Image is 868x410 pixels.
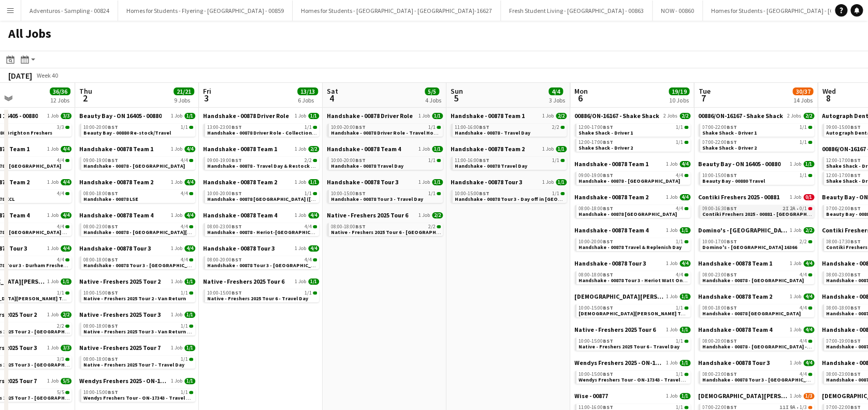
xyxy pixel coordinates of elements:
[428,224,436,229] span: 2/2
[79,178,195,186] a: Handshake - 00878 Team 21 Job4/4
[698,226,814,234] a: Domino's - [GEOGRAPHIC_DATA] 163661 Job2/2
[455,157,565,169] a: 11:00-16:00BST1/1Handshake - 00878 Travel Day
[171,113,182,119] span: 1 Job
[418,146,430,152] span: 1 Job
[451,178,567,205] div: Handshake - 00878 Tour 31 Job1/110:00-15:00BST1/1Handshake - 00878 Tour 3 - Day off in [GEOGRAPHI...
[542,146,554,152] span: 1 Job
[574,193,690,201] a: Handshake - 00878 Team 21 Job4/4
[207,196,363,202] span: Handshake - 00878 Restock (Southend)
[603,172,613,179] span: BST
[331,196,423,202] span: Handshake - 00878 Tour 3 - Travel Day
[698,226,814,259] div: Domino's - [GEOGRAPHIC_DATA] 163661 Job2/210:00-17:00BST2/2Domino's - [GEOGRAPHIC_DATA] 16366
[850,238,861,245] span: BST
[702,238,812,250] a: 10:00-17:00BST2/2Domino's - [GEOGRAPHIC_DATA] 16366
[232,157,242,164] span: BST
[698,160,814,168] a: Beauty Bay - ON 16405 - 008801 Job1/1
[207,224,242,229] span: 08:00-23:00
[418,212,430,218] span: 1 Job
[47,212,59,218] span: 1 Job
[676,125,683,130] span: 1/1
[57,191,64,196] span: 4/4
[790,161,801,167] span: 1 Job
[184,113,195,119] span: 1/1
[331,157,441,169] a: 10:00-20:00BST1/1Handshake - 00878 Travel Day
[676,140,683,145] span: 1/1
[203,244,319,277] div: Handshake - 00878 Tour 31 Job4/408:00-20:00BST4/4Handshake - 00878 Tour 3 - [GEOGRAPHIC_DATA] Ons...
[790,194,801,200] span: 1 Job
[171,212,182,218] span: 1 Job
[293,1,501,21] button: Homes for Students - [GEOGRAPHIC_DATA] - [GEOGRAPHIC_DATA]-16627
[331,129,441,136] span: Handshake - 00878 Driver Role - Travel Home
[702,178,765,184] span: Beauty Bay - 00880 Travel
[653,1,703,21] button: NOW - 00860
[79,112,195,145] div: Beauty Bay - ON 16405 - 008801 Job1/110:00-20:00BST1/1Beauty Bay - 00880 Re-stock/Travel
[432,179,443,185] span: 1/1
[21,1,118,21] button: Adventuros - Sampling - 00824
[428,158,436,163] span: 1/1
[83,196,138,202] span: Handshake - 00878 LSE
[800,239,807,244] span: 2/2
[574,112,690,160] div: 00886/ON-16167 - Shake Shack2 Jobs2/212:00-17:00BST1/1Shake Shack - Driver 112:00-17:00BST1/1Shak...
[574,226,690,259] div: Handshake - 00878 Team 41 Job1/110:00-20:00BST1/1Handshake - 00878 Travel & Replenish Day
[698,112,814,160] div: 00886/ON-16167 - Shake Shack2 Jobs2/207:00-22:00BST1/1Shake Shack - Driver 107:00-22:00BST1/1Shak...
[702,206,737,211] span: 09:00-16:30
[702,129,757,136] span: Shake Shack - Driver 1
[556,179,567,185] span: 1/1
[83,163,185,169] span: Handshake - 00878 - Lancaster
[79,178,153,186] span: Handshake - 00878 Team 2
[702,144,757,151] span: Shake Shack - Driver 2
[331,191,366,196] span: 10:00-15:00
[61,146,71,152] span: 4/4
[850,157,861,164] span: BST
[574,160,690,193] div: Handshake - 00878 Team 11 Job4/409:00-19:00BST4/4Handshake - 00878 - [GEOGRAPHIC_DATA]
[432,113,443,119] span: 1/1
[305,158,312,163] span: 2/2
[679,161,690,167] span: 4/4
[327,178,398,186] span: Handshake - 00878 Tour 3
[83,124,193,136] a: 10:00-20:00BST1/1Beauty Bay - 00880 Re-stock/Travel
[203,178,277,186] span: Handshake - 00878 Team 2
[787,113,801,119] span: 2 Jobs
[702,206,812,211] div: •
[702,244,797,251] span: Domino's - Banbury Heath 16366
[702,140,737,145] span: 07:00-22:00
[79,244,195,252] a: Handshake - 00878 Tour 31 Job4/4
[331,229,514,236] span: Native - Freshers 2025 Tour 6 - Birkbeck - University of London
[432,212,443,218] span: 2/2
[331,223,441,235] a: 08:00-18:00BST2/2Native - Freshers 2025 Tour 6 - [GEOGRAPHIC_DATA] - [GEOGRAPHIC_DATA]
[207,223,317,235] a: 08:00-23:00BST4/4Handshake - 00878 - Heriot-[GEOGRAPHIC_DATA] On Site Day
[118,1,293,21] button: Homes for Students - Flyering - [GEOGRAPHIC_DATA] - 00859
[800,125,807,130] span: 1/1
[83,223,193,235] a: 08:00-23:00BST4/4Handshake - 00878 - [GEOGRAPHIC_DATA][PERSON_NAME] On Site Day
[826,158,861,163] span: 12:00-17:00
[803,194,814,200] span: 0/1
[800,206,807,211] span: 0/1
[331,125,366,130] span: 10:00-20:00
[702,205,812,217] a: 09:00-16:30BST2I2A•0/1Contiki Freshers 2025 - 00881 - [GEOGRAPHIC_DATA]
[203,211,319,244] div: Handshake - 00878 Team 41 Job4/408:00-23:00BST4/4Handshake - 00878 - Heriot-[GEOGRAPHIC_DATA] On ...
[83,191,118,196] span: 08:00-18:00
[331,224,366,229] span: 08:00-18:00
[574,160,648,168] span: Handshake - 00878 Team 1
[207,158,242,163] span: 09:00-19:00
[455,124,565,136] a: 11:00-16:00BST2/2Handshake - 00878 - Travel Day
[203,145,277,153] span: Handshake - 00878 Team 1
[803,227,814,233] span: 2/2
[108,157,118,164] span: BST
[207,191,242,196] span: 10:00-20:00
[578,238,688,250] a: 10:00-20:00BST1/1Handshake - 00878 Travel & Replenish Day
[826,173,861,178] span: 12:00-17:00
[702,239,737,244] span: 10:00-17:00
[542,113,554,119] span: 1 Job
[578,211,677,217] span: Handshake - 00878 Imperial College
[552,158,559,163] span: 1/1
[79,112,162,120] span: Beauty Bay - ON 16405 - 00880
[108,124,118,130] span: BST
[578,144,633,151] span: Shake Shack - Driver 2
[578,125,613,130] span: 12:00-17:00
[679,113,690,119] span: 2/2
[83,224,118,229] span: 08:00-23:00
[327,112,413,120] span: Handshake - 00878 Driver Role
[305,191,312,196] span: 1/1
[184,146,195,152] span: 4/4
